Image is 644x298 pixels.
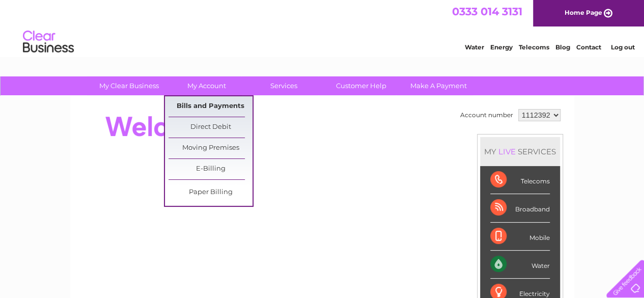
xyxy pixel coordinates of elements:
img: logo.png [22,26,74,58]
a: Make A Payment [397,76,481,95]
a: Contact [576,43,601,51]
a: Log out [610,43,634,51]
a: 0333 014 3131 [452,5,522,18]
a: Paper Billing [169,182,253,203]
div: Telecoms [490,166,550,194]
a: Services [242,76,326,95]
a: Moving Premises [169,138,253,158]
a: Telecoms [519,43,549,51]
td: Account number [458,106,516,124]
a: Water [465,43,484,51]
div: Water [490,251,550,279]
a: My Account [164,76,248,95]
div: Broadband [490,194,550,222]
a: Blog [555,43,570,51]
a: Bills and Payments [169,96,253,117]
div: LIVE [496,147,518,156]
a: My Clear Business [87,76,171,95]
a: Direct Debit [169,117,253,138]
a: Energy [490,43,513,51]
div: Clear Business is a trading name of Verastar Limited (registered in [GEOGRAPHIC_DATA] No. 3667643... [82,6,563,49]
div: MY SERVICES [480,137,560,166]
a: Customer Help [319,76,403,95]
div: Mobile [490,223,550,251]
a: E-Billing [169,159,253,179]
